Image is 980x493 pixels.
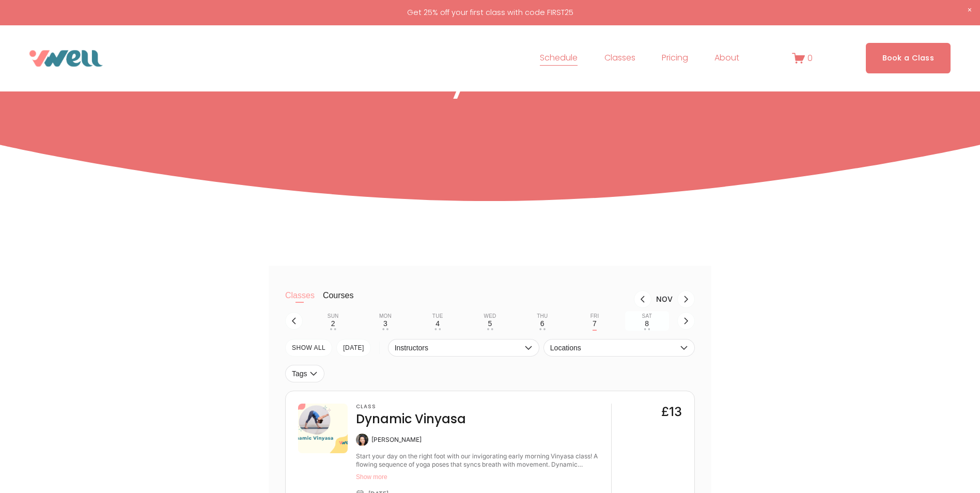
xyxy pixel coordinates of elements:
span: 0 [807,52,813,64]
div: 3 [383,319,387,328]
div: 8 [645,319,649,328]
img: Anita Chungbang [356,434,368,446]
button: Show more [356,473,603,481]
div: Month Nov [651,295,677,303]
button: [DATE] [336,339,371,357]
button: SHOW All [285,339,332,357]
div: Start your day on the right foot with our invigorating early morning Vinyasa class! A flowing seq... [356,452,603,469]
div: Mon [379,313,392,319]
span: Locations [550,344,678,352]
div: £13 [661,404,682,420]
h1: Weekly Schedule [180,58,800,99]
div: • • [434,328,441,330]
div: Fri [590,313,599,319]
div: 7 [593,319,597,328]
div: • • [382,328,388,330]
div: 2 [331,319,335,328]
a: folder dropdown [714,50,739,67]
a: folder dropdown [604,50,635,67]
div: Sat [642,313,652,319]
a: Book a Class [866,43,951,73]
img: 700b52c3-107a-499f-8a38-c4115c73b02f.png [298,404,348,453]
div: Wed [484,313,496,319]
nav: Month switch [370,290,695,308]
div: [PERSON_NAME] [371,436,422,444]
img: VWell [29,50,103,67]
button: Instructors [388,339,539,357]
button: Previous month, Oct [634,290,651,308]
a: Pricing [662,50,688,67]
h3: Class [356,404,466,410]
div: • • [487,328,493,330]
button: Courses [323,290,354,311]
div: • • [539,328,546,330]
div: • • [644,328,650,330]
a: 0 items in cart [792,52,813,65]
button: Next month, Dec [677,290,695,308]
div: 6 [540,319,545,328]
span: About [714,51,739,66]
div: • • [330,328,336,330]
a: Schedule [540,50,578,67]
div: Thu [537,313,548,319]
h4: Dynamic Vinyasa [356,411,466,427]
span: Classes [604,51,635,66]
span: Tags [292,369,307,378]
button: Tags [285,365,324,382]
button: Classes [285,290,315,311]
span: Instructors [395,344,522,352]
div: Sun [328,313,339,319]
div: 4 [435,319,440,328]
div: Tue [432,313,443,319]
button: Locations [543,339,695,357]
div: 5 [488,319,492,328]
